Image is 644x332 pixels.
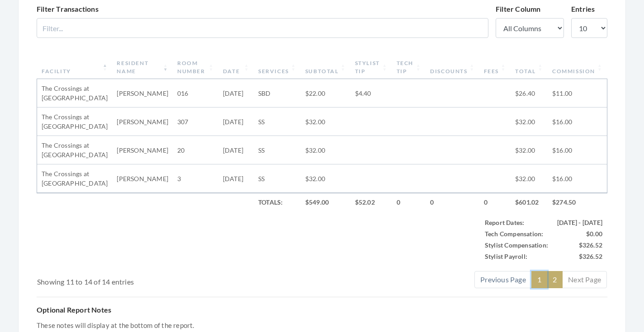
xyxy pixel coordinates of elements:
td: The Crossings at [GEOGRAPHIC_DATA] [37,164,112,193]
td: 0 [479,193,511,211]
td: [DATE] [218,108,254,136]
th: Date: activate to sort column ascending [218,56,254,79]
td: $26.40 [511,79,548,108]
td: $549.00 [301,193,350,211]
td: $16.00 [548,136,607,164]
td: $32.00 [301,136,350,164]
td: 20 [173,136,218,164]
td: [DATE] [218,136,254,164]
th: Resident Name: activate to sort column ascending [112,56,173,79]
td: Report Dates: [480,217,553,228]
th: Total: activate to sort column ascending [511,56,548,79]
td: 307 [173,108,218,136]
td: $11.00 [548,79,607,108]
td: $32.00 [301,108,350,136]
th: Room Number: activate to sort column ascending [173,56,218,79]
p: These notes will display at the bottom of the report. [37,319,607,332]
th: Discounts: activate to sort column ascending [426,56,479,79]
td: [PERSON_NAME] [112,108,173,136]
td: $4.40 [350,79,392,108]
strong: Totals: [258,198,283,206]
td: 0 [426,193,479,211]
td: $16.00 [548,164,607,193]
th: Tech Tip: activate to sort column ascending [392,56,426,79]
td: $32.00 [511,136,548,164]
td: The Crossings at [GEOGRAPHIC_DATA] [37,79,112,108]
td: [PERSON_NAME] [112,79,173,108]
td: [DATE] [218,79,254,108]
td: Tech Compensation: [480,228,553,239]
label: Optional Report Notes [37,304,111,315]
td: 016 [173,79,218,108]
td: $32.00 [511,108,548,136]
div: Showing 11 to 14 of 14 entries [37,270,275,287]
td: $32.00 [301,164,350,193]
td: [PERSON_NAME] [112,136,173,164]
td: 3 [173,164,218,193]
td: $16.00 [548,108,607,136]
th: Stylist Tip: activate to sort column ascending [350,56,392,79]
td: $601.02 [511,193,548,211]
td: $0.00 [553,228,607,239]
td: SS [254,136,301,164]
a: 2 [547,271,563,288]
th: Commission: activate to sort column ascending [548,56,607,79]
td: $326.52 [553,251,607,262]
label: Filter Column [496,4,541,14]
td: The Crossings at [GEOGRAPHIC_DATA] [37,136,112,164]
td: $274.50 [548,193,607,211]
td: $52.02 [350,193,392,211]
td: SBD [254,79,301,108]
input: Filter... [37,18,488,38]
td: The Crossings at [GEOGRAPHIC_DATA] [37,108,112,136]
th: Facility: activate to sort column descending [37,56,112,79]
label: Entries [571,4,595,14]
a: 1 [531,271,547,288]
td: [DATE] [218,164,254,193]
th: Subtotal: activate to sort column ascending [301,56,350,79]
td: Stylist Payroll: [480,251,553,262]
td: [PERSON_NAME] [112,164,173,193]
td: SS [254,108,301,136]
label: Filter Transactions [37,4,99,14]
td: $22.00 [301,79,350,108]
td: 0 [392,193,426,211]
th: Services: activate to sort column ascending [254,56,301,79]
a: Previous Page [474,271,532,288]
th: Fees: activate to sort column ascending [479,56,511,79]
td: $32.00 [511,164,548,193]
td: $326.52 [553,239,607,251]
td: [DATE] - [DATE] [553,217,607,228]
td: Stylist Compensation: [480,239,553,251]
td: SS [254,164,301,193]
